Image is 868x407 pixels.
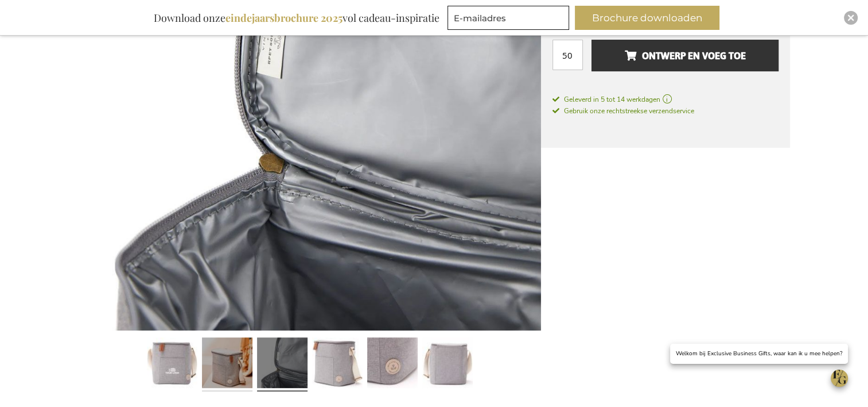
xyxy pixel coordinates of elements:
[422,333,473,397] a: Personalised Sortino Cooler Bag - Grey
[312,333,363,397] a: Personalised Sortino Cooler Bag - Grey
[552,40,583,70] input: Aantal
[591,40,778,71] button: Ontwerp en voeg toe
[847,14,854,21] img: Close
[202,333,252,397] a: Personalised Sortino Cooler Bag - Grey
[447,6,573,33] form: marketing offers and promotions
[225,11,342,25] b: eindejaarsbrochure 2025
[552,94,779,105] a: Geleverd in 5 tot 14 werkdagen
[447,6,569,30] input: E-mailadres
[552,105,694,116] a: Gebruik onze rechtstreekse verzendservice
[552,106,694,116] span: Gebruik onze rechtstreekse verzendservice
[147,333,197,397] a: Personalised Sortino Cooler Bag - Grey
[575,6,719,30] button: Brochure downloaden
[844,11,858,25] div: Close
[367,333,418,397] a: Personalised Sortino Cooler Bag - Grey
[257,333,308,397] a: Personalised Sortino Cooler Bag - Grey
[624,47,745,65] span: Ontwerp en voeg toe
[149,6,445,30] div: Download onze vol cadeau-inspiratie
